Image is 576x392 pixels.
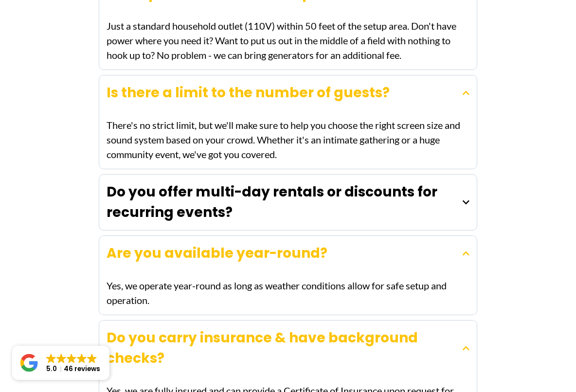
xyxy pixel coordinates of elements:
strong: Are you available year-round? [107,244,327,263]
strong: Do you carry insurance & have background checks? [107,328,418,368]
p: Yes, we operate year-round as long as weather conditions allow for safe setup and operation. [107,278,469,307]
strong: Is there a limit to the number of guests? [107,83,390,102]
p: There's no strict limit, but we'll make sure to help you choose the right screen size and sound s... [107,118,469,161]
strong: Do you offer multi-day rentals or discounts for recurring events? [107,182,437,222]
p: Just a standard household outlet (110V) within 50 feet of the setup area. Don't have power where ... [107,18,469,62]
a: Close GoogleGoogleGoogleGoogleGoogle 5.046 reviews [12,346,109,380]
